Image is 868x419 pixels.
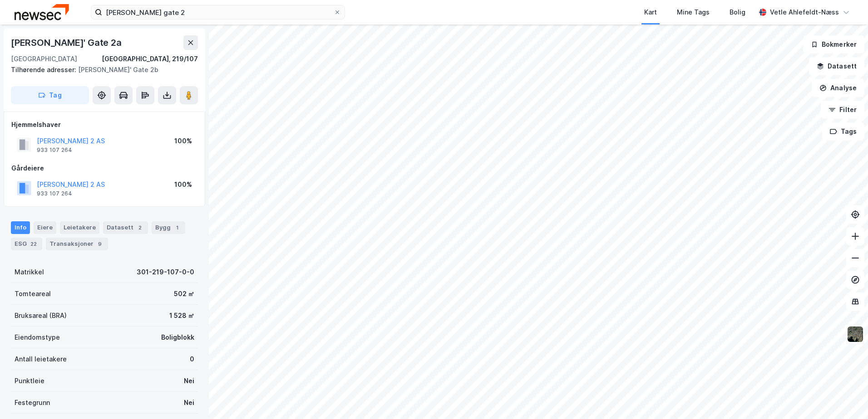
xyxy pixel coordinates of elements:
[823,375,868,419] div: Kontrollprogram for chat
[677,7,710,18] div: Mine Tags
[34,221,56,234] div: Eiere
[847,326,864,343] img: 9k=
[102,5,334,19] input: Søk på adresse, matrikkel, gårdeiere, leietakere eller personer
[152,221,185,234] div: Bygg
[184,375,194,386] div: Nei
[15,267,44,278] div: Matrikkel
[15,354,67,365] div: Antall leietakere
[161,332,194,343] div: Boligblokk
[11,221,30,234] div: Info
[29,239,39,248] div: 22
[95,239,104,248] div: 9
[770,7,839,18] div: Vetle Ahlefeldt-Næss
[60,221,99,234] div: Leietakere
[46,238,108,250] div: Transaksjoner
[174,136,192,146] div: 100%
[11,66,78,73] span: Tilhørende adresser:
[15,397,50,408] div: Festegrunn
[730,7,745,18] div: Bolig
[15,332,60,343] div: Eiendomstype
[15,310,67,321] div: Bruksareal (BRA)
[11,64,191,75] div: [PERSON_NAME]' Gate 2b
[809,57,864,75] button: Datasett
[135,223,144,232] div: 2
[174,179,192,190] div: 100%
[169,310,194,321] div: 1 528 ㎡
[803,35,864,54] button: Bokmerker
[102,54,198,64] div: [GEOGRAPHIC_DATA], 219/107
[37,190,72,197] div: 933 107 264
[184,397,194,408] div: Nei
[822,122,864,141] button: Tags
[173,223,182,232] div: 1
[823,375,868,419] iframe: Chat Widget
[812,79,864,97] button: Analyse
[11,163,197,174] div: Gårdeiere
[174,288,194,299] div: 502 ㎡
[137,267,194,278] div: 301-219-107-0-0
[11,54,77,64] div: [GEOGRAPHIC_DATA]
[15,375,44,386] div: Punktleie
[644,7,657,18] div: Kart
[190,354,194,365] div: 0
[11,86,89,104] button: Tag
[15,4,69,20] img: newsec-logo.f6e21ccffca1b3a03d2d.png
[15,288,51,299] div: Tomteareal
[103,221,148,234] div: Datasett
[11,238,42,250] div: ESG
[821,101,864,119] button: Filter
[11,119,197,130] div: Hjemmelshaver
[11,35,123,50] div: [PERSON_NAME]' Gate 2a
[37,146,72,154] div: 933 107 264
